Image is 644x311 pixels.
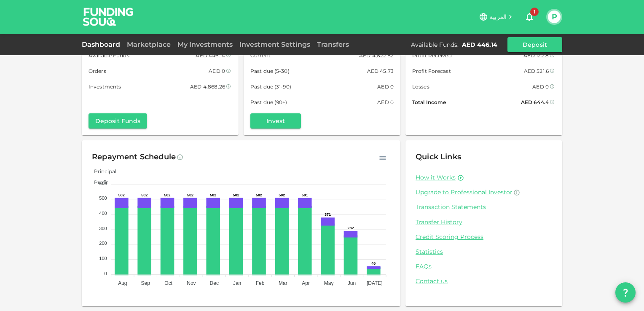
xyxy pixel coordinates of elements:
[412,98,446,107] span: Total Income
[532,82,549,91] div: AED 0
[416,218,552,226] a: Transfer History
[521,8,538,25] button: 1
[524,67,549,75] div: AED 521.6
[367,280,383,286] tspan: [DATE]
[196,51,225,60] div: AED 446.14
[411,40,459,49] div: Available Funds :
[174,40,236,48] a: My Investments
[416,248,552,256] a: Statistics
[314,40,352,48] a: Transfers
[210,280,219,286] tspan: Dec
[105,271,107,276] tspan: 0
[412,82,429,91] span: Losses
[302,280,310,286] tspan: Apr
[250,67,290,75] span: Past due (5-30)
[412,51,452,60] span: Profit Received
[377,82,394,91] div: AED 0
[99,181,107,186] tspan: 600
[141,280,150,286] tspan: Sep
[416,188,513,196] span: Upgrade to Professional Investor
[89,51,129,60] span: Available Funds
[416,188,552,196] a: Upgrade to Professional Investor
[99,211,107,216] tspan: 400
[416,174,456,182] a: How it Works
[359,51,394,60] div: AED 4,822.52
[348,280,356,286] tspan: Jun
[250,98,287,107] span: Past due (90+)
[490,13,507,21] span: العربية
[279,280,287,286] tspan: Mar
[123,40,174,48] a: Marketplace
[92,150,176,164] div: Repayment Schedule
[82,40,123,48] a: Dashboard
[548,11,561,23] button: P
[523,51,549,60] div: AED 122.8
[209,67,225,75] div: AED 0
[416,263,552,271] a: FAQs
[88,179,108,185] span: Profit
[250,113,301,129] button: Invest
[416,233,552,241] a: Credit Scoring Process
[521,98,549,107] div: AED 644.4
[118,280,127,286] tspan: Aug
[412,67,451,75] span: Profit Forecast
[256,280,265,286] tspan: Feb
[99,196,107,201] tspan: 500
[89,67,106,75] span: Orders
[530,8,539,16] span: 1
[416,152,461,161] span: Quick Links
[367,67,394,75] div: AED 45.73
[416,203,552,211] a: Transaction Statements
[250,82,291,91] span: Past due (31-90)
[99,256,107,261] tspan: 100
[462,40,497,49] div: AED 446.14
[88,168,116,174] span: Principal
[187,280,196,286] tspan: Nov
[99,226,107,231] tspan: 300
[89,82,121,91] span: Investments
[377,98,394,107] div: AED 0
[99,241,107,246] tspan: 200
[236,40,314,48] a: Investment Settings
[89,113,147,129] button: Deposit Funds
[164,280,172,286] tspan: Oct
[233,280,241,286] tspan: Jan
[615,282,636,303] button: question
[507,37,562,52] button: Deposit
[416,277,552,285] a: Contact us
[324,280,334,286] tspan: May
[250,51,271,60] span: Current
[190,82,225,91] div: AED 4,868.26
